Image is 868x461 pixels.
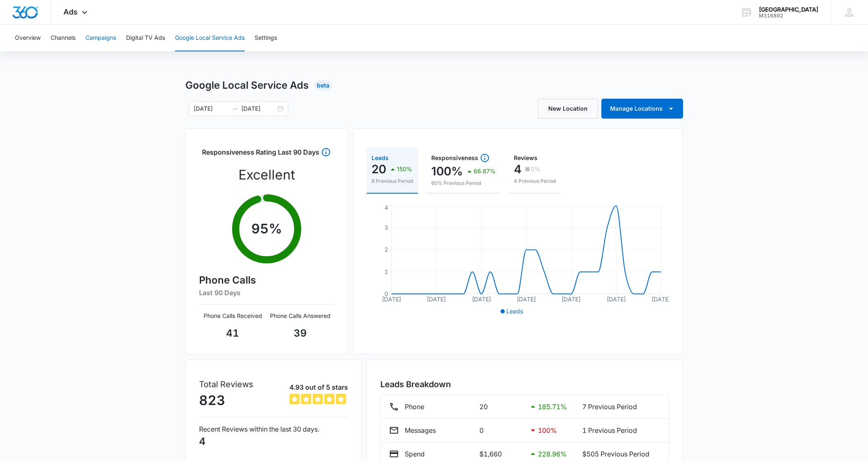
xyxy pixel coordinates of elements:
div: Reviews [514,155,556,161]
div: Leads [372,155,413,161]
p: 4 Previous Period [514,177,556,185]
button: Digital TV Ads [126,25,165,51]
p: 66.67% [474,168,496,174]
tspan: 1 [384,268,388,275]
p: 20 [479,402,521,412]
tspan: 3 [384,224,388,231]
a: New Location [538,99,598,119]
tspan: 2 [384,246,388,253]
p: 8 Previous Period [372,177,413,185]
p: 20 [372,163,386,176]
p: Recent Reviews within the last 30 days. [199,424,348,434]
h6: Last 90 Days [199,288,334,298]
button: Channels [51,25,75,51]
tspan: [DATE] [472,296,491,303]
p: Excellent [238,165,295,185]
div: account id [759,13,818,19]
button: Manage Locations [601,99,683,119]
tspan: 4 [384,204,388,211]
button: Overview [15,25,41,51]
tspan: [DATE] [652,296,671,303]
p: 0% [531,166,540,172]
div: Beta [314,80,332,90]
p: 4 [199,434,348,449]
p: 1 Previous Period [582,425,660,435]
tspan: [DATE] [382,296,401,303]
p: 60% Previous Period [431,180,496,187]
button: Google Local Service Ads [175,25,245,51]
span: Ads [63,7,78,16]
h1: Google Local Service Ads [185,78,309,93]
p: Total Reviews [199,378,253,391]
p: 4 [514,163,522,176]
button: Campaigns [85,25,116,51]
h3: Responsiveness Rating Last 90 Days [202,147,319,162]
p: $1,660 [479,449,521,459]
tspan: [DATE] [427,296,446,303]
h3: Leads Breakdown [380,378,669,391]
span: Leads [506,308,523,315]
p: $505 Previous Period [582,449,660,459]
span: swap-right [231,105,238,112]
p: 100% [431,165,463,178]
p: Phone Calls Received [199,311,267,320]
input: End date [241,104,276,113]
tspan: [DATE] [562,296,581,303]
p: Phone Calls Answered [267,311,334,320]
button: Settings [255,25,277,51]
p: 39 [267,326,334,341]
p: 823 [199,391,253,410]
p: 41 [199,326,267,341]
p: Spend [405,449,425,459]
span: to [231,105,238,112]
tspan: [DATE] [517,296,536,303]
p: 0 [479,425,521,435]
p: 228.96 % [538,449,567,459]
p: 100 % [538,425,557,435]
p: 185.71 % [538,402,567,412]
tspan: [DATE] [606,296,625,303]
tspan: 0 [384,290,388,297]
input: Start date [194,104,228,113]
p: 150% [397,166,412,172]
p: Phone [405,402,424,412]
p: 7 Previous Period [582,402,660,412]
p: 95 % [251,219,282,239]
p: 4.93 out of 5 stars [289,382,348,392]
p: Messages [405,425,436,435]
h4: Phone Calls [199,273,334,288]
div: Responsiveness [431,153,496,163]
div: account name [759,6,818,13]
